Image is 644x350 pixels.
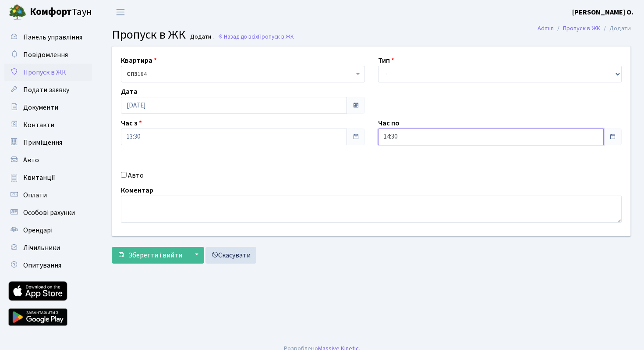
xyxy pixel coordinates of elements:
[30,5,72,19] b: Комфорт
[112,26,186,43] span: Пропуск в ЖК
[205,247,256,264] a: Скасувати
[23,208,75,218] span: Особові рахунки
[524,19,644,38] nav: breadcrumb
[121,185,153,196] label: Коментар
[127,70,138,79] b: СП3
[23,225,53,235] span: Орендарі
[128,170,144,181] label: Авто
[218,32,294,41] a: Назад до всіхПропуск в ЖК
[4,257,92,274] a: Опитування
[112,247,188,264] button: Зберегти і вийти
[23,103,58,112] span: Документи
[4,116,92,134] a: Контакти
[23,173,55,182] span: Квитанції
[121,118,142,129] label: Час з
[188,33,214,41] small: Додати .
[4,151,92,169] a: Авто
[128,250,182,260] span: Зберегти і вийти
[4,186,92,204] a: Оплати
[4,81,92,99] a: Подати заявку
[23,68,66,77] span: Пропуск в ЖК
[563,24,600,33] a: Пропуск в ЖК
[23,85,69,95] span: Подати заявку
[4,204,92,221] a: Особові рахунки
[110,5,131,19] button: Переключити навігацію
[4,46,92,64] a: Повідомлення
[23,120,54,130] span: Контакти
[258,32,294,41] span: Пропуск в ЖК
[23,243,60,253] span: Лічильники
[4,134,92,151] a: Приміщення
[572,7,633,17] b: [PERSON_NAME] О.
[4,239,92,257] a: Лічильники
[121,86,138,97] label: Дата
[30,5,92,20] span: Таун
[121,66,365,82] span: <b>СП3</b>&nbsp;&nbsp;&nbsp;184
[23,138,62,147] span: Приміщення
[23,261,61,270] span: Опитування
[9,4,26,21] img: logo.png
[23,50,68,60] span: Повідомлення
[4,29,92,46] a: Панель управління
[121,55,157,66] label: Квартира
[23,32,82,42] span: Панель управління
[378,55,394,66] label: Тип
[127,70,354,79] span: <b>СП3</b>&nbsp;&nbsp;&nbsp;184
[23,155,39,165] span: Авто
[538,24,554,33] a: Admin
[378,118,400,129] label: Час по
[4,64,92,81] a: Пропуск в ЖК
[23,190,47,200] span: Оплати
[600,24,631,33] li: Додати
[4,99,92,116] a: Документи
[572,7,633,18] a: [PERSON_NAME] О.
[4,169,92,186] a: Квитанції
[4,221,92,239] a: Орендарі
